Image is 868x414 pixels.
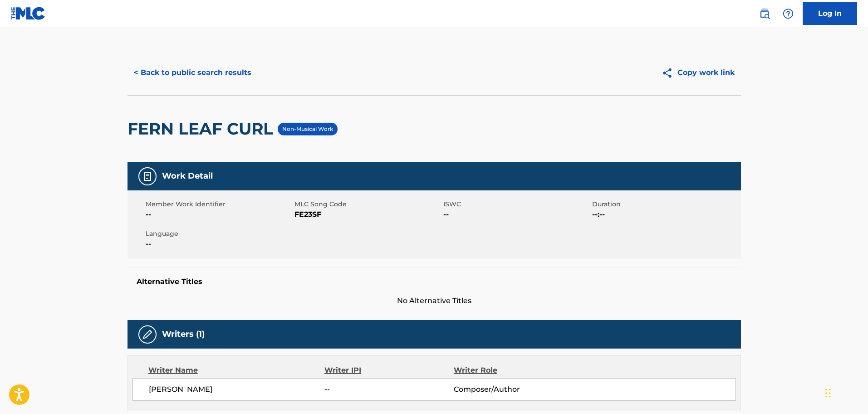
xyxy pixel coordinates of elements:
[825,379,831,407] div: Drag
[823,370,868,414] iframe: Chat Widget
[779,5,797,23] div: Help
[324,384,453,395] span: --
[11,7,46,20] img: MLC Logo
[282,125,333,133] p: Non-Musical Work
[137,277,732,286] h5: Alternative Titles
[592,209,739,220] span: --:--
[454,384,571,395] span: Composer/Author
[142,171,153,182] img: Work Detail
[592,200,739,209] span: Duration
[162,329,205,339] h5: Writers (1)
[128,295,741,306] span: No Alternative Titles
[662,67,677,79] img: Copy work link
[146,239,292,249] span: --
[162,171,213,181] h5: Work Detail
[294,200,441,209] span: MLC Song Code
[755,5,774,23] a: Public Search
[146,229,292,239] span: Language
[759,8,770,19] img: search
[443,200,590,209] span: ISWC
[149,384,325,395] span: [PERSON_NAME]
[454,365,571,376] div: Writer Role
[146,209,292,220] span: --
[803,2,857,25] a: Log In
[324,365,454,376] div: Writer IPI
[783,8,794,19] img: help
[142,329,153,340] img: Writers
[146,200,292,209] span: Member Work Identifier
[655,61,741,84] button: Copy work link
[294,209,441,220] span: FE23SF
[443,209,590,220] span: --
[148,365,325,376] div: Writer Name
[128,119,278,139] h2: FERN LEAF CURL
[128,61,258,84] button: < Back to public search results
